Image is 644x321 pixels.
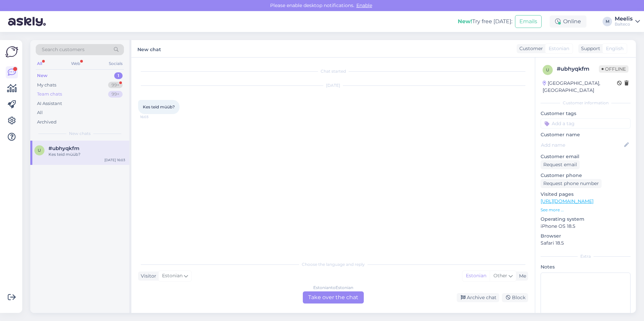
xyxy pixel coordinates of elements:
[36,59,43,68] div: All
[541,216,631,223] p: Operating system
[37,91,62,98] div: Team chats
[541,198,593,204] a: [URL][DOMAIN_NAME]
[104,157,125,163] div: [DATE] 16:03
[69,131,91,137] span: New chats
[303,291,364,304] div: Take over the chat
[541,118,631,129] input: Add a tag
[138,82,528,88] div: [DATE]
[162,272,183,280] span: Estonian
[615,22,633,27] div: Balteco
[462,271,490,281] div: Estonian
[546,67,549,72] span: u
[541,141,623,149] input: Add name
[541,100,631,106] div: Customer information
[615,16,633,22] div: Meelis
[313,285,353,291] div: Estonian to Estonian
[42,46,85,53] span: Search customers
[541,240,631,247] p: Safari 18.5
[49,145,79,151] span: #ubhyqkfm
[516,273,526,280] div: Me
[541,131,631,138] p: Customer name
[143,104,175,109] span: Kes teid müüb?
[541,179,602,188] div: Request phone number
[550,15,586,28] div: Online
[138,68,528,74] div: Chat started
[541,207,631,213] p: See more ...
[515,15,542,28] button: Emails
[37,100,62,107] div: AI Assistant
[541,263,631,271] p: Notes
[599,65,629,73] span: Offline
[458,17,512,26] div: Try free [DATE]:
[606,45,623,52] span: English
[138,261,528,267] div: Choose the language and reply
[541,223,631,230] p: iPhone OS 18.5
[543,80,617,94] div: [GEOGRAPHIC_DATA], [GEOGRAPHIC_DATA]
[107,59,124,68] div: Socials
[502,293,528,302] div: Block
[557,65,599,73] div: # ubhyqkfm
[615,16,640,27] a: MeelisBalteco
[541,191,631,198] p: Visited pages
[458,18,472,25] b: New!
[140,114,165,119] span: 16:03
[541,160,580,169] div: Request email
[37,109,43,116] div: All
[541,172,631,179] p: Customer phone
[114,72,123,79] div: 1
[37,82,56,88] div: My chats
[5,45,18,58] img: Askly Logo
[493,273,507,279] span: Other
[108,91,123,98] div: 99+
[108,82,123,88] div: 99+
[517,45,543,52] div: Customer
[70,59,82,68] div: Web
[578,45,600,52] div: Support
[541,253,631,259] div: Extra
[38,148,41,153] span: u
[603,17,612,26] div: M
[549,45,569,52] span: Estonian
[354,2,374,8] span: Enable
[541,153,631,160] p: Customer email
[137,44,161,53] label: New chat
[541,110,631,117] p: Customer tags
[138,273,156,280] div: Visitor
[541,233,631,240] p: Browser
[49,151,125,157] div: Kes teid müüb?
[37,72,47,79] div: New
[457,293,499,302] div: Archive chat
[37,119,57,126] div: Archived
